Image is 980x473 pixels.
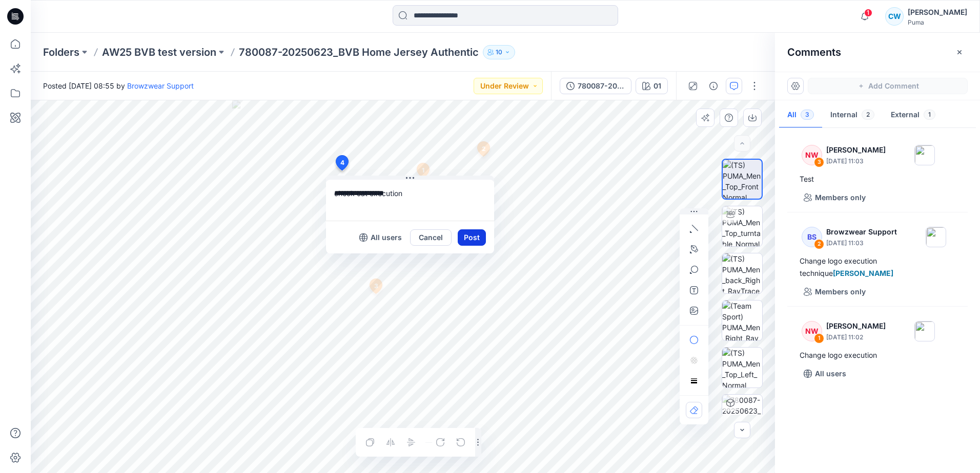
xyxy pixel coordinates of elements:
div: Change logo execution technique [800,255,955,279]
p: [PERSON_NAME] [826,144,886,156]
button: Add Comment [808,78,968,94]
button: Details [705,78,722,94]
div: Change logo execution [800,349,955,361]
img: (TS) PUMA_Men_Top_Front Normal [723,160,762,199]
a: AW25 BVB test version [102,45,216,59]
span: 1 [864,9,872,17]
p: Browzwear Support [826,226,897,238]
button: 01 [636,78,668,94]
p: [DATE] 11:03 [826,238,897,248]
img: (TS) PUMA_Men_back_Right_RayTrace [722,253,762,293]
p: [DATE] 11:03 [826,156,886,166]
p: 10 [496,47,502,58]
p: All users [371,231,402,244]
p: [PERSON_NAME] [826,320,886,332]
div: CW [885,7,904,26]
img: (Team Sport) PUMA_Men_Right_RayTrace [722,300,762,340]
a: Browzwear Support [127,81,194,90]
span: 2 [862,110,874,120]
button: Internal [822,102,883,128]
button: Members only [800,284,870,300]
button: 10 [483,45,515,59]
button: All [779,102,822,128]
img: 780087-20250623_BVB Home Jersey Authentic 01 [722,395,762,435]
p: 780087-20250623_BVB Home Jersey Authentic [239,45,479,59]
h2: Comments [787,46,841,58]
div: NW [802,321,822,341]
div: [PERSON_NAME] [908,6,967,18]
p: Members only [815,191,866,204]
button: Post [458,229,486,246]
div: NW [802,145,822,165]
p: Members only [815,286,866,298]
div: Puma [908,18,967,26]
button: All users [800,365,850,382]
span: 3 [801,110,814,120]
img: (TS) PUMA_Men_Top_turntable_Normal [722,206,762,246]
div: 780087-20250623_BVB Home Jersey Authentic [578,80,625,92]
p: All users [815,368,846,380]
span: 4 [340,158,344,167]
img: (TS) PUMA_Men_Top_Left_Normal [722,348,762,388]
button: All users [355,229,406,246]
div: 2 [814,239,824,249]
span: 1 [924,110,935,120]
div: Test [800,173,955,185]
div: 1 [814,333,824,343]
span: Posted [DATE] 08:55 by [43,80,194,91]
div: BS [802,227,822,247]
div: 3 [814,157,824,167]
a: Folders [43,45,79,59]
div: 01 [654,80,661,92]
p: [DATE] 11:02 [826,332,886,342]
button: Members only [800,189,870,206]
button: 780087-20250623_BVB Home Jersey Authentic [560,78,631,94]
button: External [883,102,944,128]
span: [PERSON_NAME] [833,269,893,277]
button: Cancel [410,229,452,246]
